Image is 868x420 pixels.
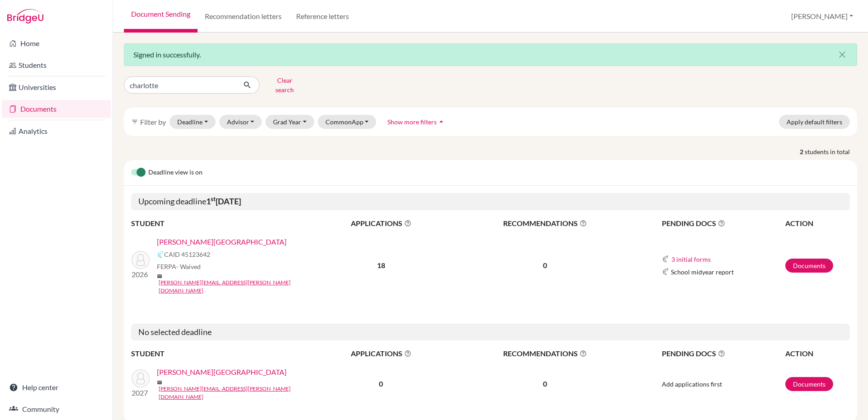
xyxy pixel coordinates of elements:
[159,385,318,401] a: [PERSON_NAME][EMAIL_ADDRESS][PERSON_NAME][DOMAIN_NAME]
[131,217,312,229] th: STUDENT
[379,379,383,388] b: 0
[131,324,850,341] h5: No selected deadline
[785,377,833,391] a: Documents
[124,43,857,66] div: Signed in successfully.
[132,387,150,398] p: 2027
[132,251,150,269] img: Stiller, Charlotte
[318,115,377,129] button: CommonApp
[131,348,312,359] th: STUDENT
[451,378,640,389] p: 0
[206,196,241,206] b: 1 [DATE]
[157,367,287,378] a: [PERSON_NAME][GEOGRAPHIC_DATA]
[124,76,236,94] input: Find student by name...
[2,378,111,396] a: Help center
[219,115,262,129] button: Advisor
[131,118,138,125] i: filter_list
[157,251,164,258] img: Common App logo
[828,44,857,66] button: Close
[380,115,453,129] button: Show more filtersarrow_drop_up
[785,259,833,273] a: Documents
[2,78,111,96] a: Universities
[176,263,201,270] span: - Waived
[7,9,43,24] img: Bridge-U
[170,115,216,129] button: Deadline
[2,100,111,118] a: Documents
[157,380,162,385] span: mail
[211,195,216,203] sup: st
[785,217,850,229] th: ACTION
[259,73,310,97] button: Clear search
[312,218,450,229] span: APPLICATIONS
[2,56,111,74] a: Students
[131,193,850,210] h5: Upcoming deadline
[662,255,669,263] img: Common App logo
[132,269,150,280] p: 2026
[2,122,111,140] a: Analytics
[451,218,640,229] span: RECOMMENDATIONS
[265,115,314,129] button: Grad Year
[157,236,287,247] a: [PERSON_NAME][GEOGRAPHIC_DATA]
[157,262,201,271] span: FERPA
[671,254,711,264] button: 3 initial forms
[779,115,850,129] button: Apply default filters
[671,267,734,277] span: School midyear report
[451,348,640,359] span: RECOMMENDATIONS
[662,348,784,359] span: PENDING DOCS
[662,380,722,388] span: Add applications first
[2,400,111,418] a: Community
[805,147,857,156] span: students in total
[159,278,318,295] a: [PERSON_NAME][EMAIL_ADDRESS][PERSON_NAME][DOMAIN_NAME]
[140,118,166,126] span: Filter by
[787,8,857,25] button: [PERSON_NAME]
[837,49,848,60] i: close
[132,369,150,387] img: Evans, Charlotte
[662,268,669,275] img: Common App logo
[662,218,784,229] span: PENDING DOCS
[785,348,850,359] th: ACTION
[377,261,385,269] b: 18
[148,167,203,178] span: Deadline view is on
[387,118,437,126] span: Show more filters
[437,117,446,126] i: arrow_drop_up
[157,274,162,279] span: mail
[2,34,111,52] a: Home
[312,348,450,359] span: APPLICATIONS
[451,260,640,271] p: 0
[164,250,210,259] span: CAID 45123642
[800,147,805,156] strong: 2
